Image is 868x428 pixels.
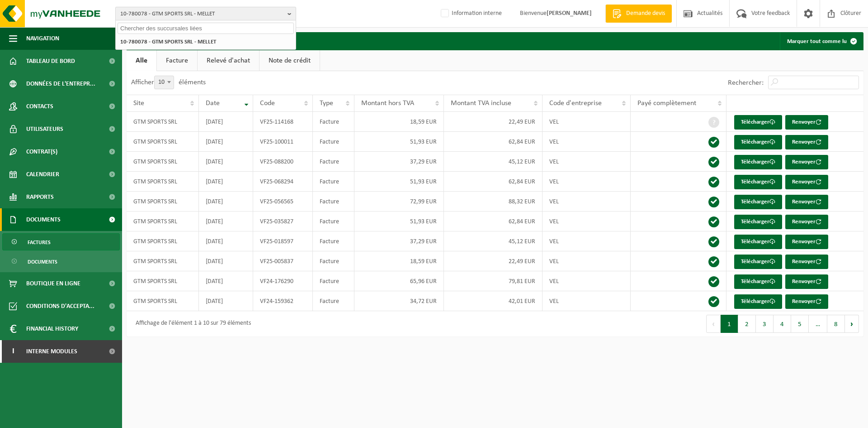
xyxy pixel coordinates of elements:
[785,135,828,149] button: Renvoyer
[785,155,828,169] button: Renvoyer
[542,271,631,291] td: VEL
[253,251,313,271] td: VF25-005837
[734,155,782,169] a: Télécharger
[199,172,253,192] td: [DATE]
[199,192,253,212] td: [DATE]
[785,294,828,309] button: Renvoyer
[253,192,313,212] td: VF25-056565
[728,79,764,87] label: Rechercher:
[354,231,444,251] td: 37,29 EUR
[809,315,827,333] span: …
[444,192,543,212] td: 88,32 EUR
[605,5,672,23] a: Demande devis
[155,76,174,89] span: 10
[313,172,354,192] td: Facture
[444,152,543,172] td: 45,12 EUR
[26,95,53,118] span: Contacts
[127,192,199,212] td: GTM SPORTS SRL
[313,251,354,271] td: Facture
[253,172,313,192] td: VF25-068294
[542,152,631,172] td: VEL
[354,132,444,152] td: 51,93 EUR
[549,100,602,107] span: Code d'entreprise
[444,271,543,291] td: 79,81 EUR
[637,100,696,107] span: Payé complètement
[706,315,721,333] button: Previous
[624,9,667,18] span: Demande devis
[127,212,199,231] td: GTM SPORTS SRL
[26,50,75,72] span: Tableau de bord
[721,315,738,333] button: 1
[354,251,444,271] td: 18,59 EUR
[26,208,61,231] span: Documents
[313,132,354,152] td: Facture
[131,316,251,332] div: Affichage de l'élément 1 à 10 sur 79 éléments
[439,7,502,20] label: Information interne
[845,315,859,333] button: Next
[756,315,774,333] button: 3
[354,291,444,311] td: 34,72 EUR
[26,118,63,140] span: Utilisateurs
[199,291,253,311] td: [DATE]
[734,294,782,309] a: Télécharger
[259,50,320,71] a: Note de crédit
[354,112,444,132] td: 18,59 EUR
[780,32,863,50] button: Marquer tout comme lu
[542,291,631,311] td: VEL
[313,291,354,311] td: Facture
[26,163,59,186] span: Calendrier
[199,271,253,291] td: [DATE]
[127,172,199,192] td: GTM SPORTS SRL
[206,100,220,107] span: Date
[120,39,216,45] strong: 10-780078 - GTM SPORTS SRL - MELLET
[542,172,631,192] td: VEL
[199,132,253,152] td: [DATE]
[26,72,95,95] span: Données de l'entrepr...
[444,291,543,311] td: 42,01 EUR
[253,271,313,291] td: VF24-176290
[451,100,511,107] span: Montant TVA incluse
[734,255,782,269] a: Télécharger
[253,291,313,311] td: VF24-159362
[734,175,782,189] a: Télécharger
[154,76,174,89] span: 10
[313,112,354,132] td: Facture
[444,132,543,152] td: 62,84 EUR
[354,152,444,172] td: 37,29 EUR
[774,315,791,333] button: 4
[354,271,444,291] td: 65,96 EUR
[26,27,59,50] span: Navigation
[9,340,17,363] span: I
[542,192,631,212] td: VEL
[734,115,782,130] a: Télécharger
[734,235,782,249] a: Télécharger
[785,215,828,229] button: Renvoyer
[127,152,199,172] td: GTM SPORTS SRL
[118,23,294,34] input: Chercher des succursales liées
[444,172,543,192] td: 62,84 EUR
[444,212,543,231] td: 62,84 EUR
[199,112,253,132] td: [DATE]
[260,100,275,107] span: Code
[542,251,631,271] td: VEL
[127,271,199,291] td: GTM SPORTS SRL
[785,115,828,130] button: Renvoyer
[542,112,631,132] td: VEL
[313,152,354,172] td: Facture
[115,7,296,20] button: 10-780078 - GTM SPORTS SRL - MELLET
[542,132,631,152] td: VEL
[354,192,444,212] td: 72,99 EUR
[26,340,77,363] span: Interne modules
[127,251,199,271] td: GTM SPORTS SRL
[28,253,57,270] span: Documents
[28,234,51,251] span: Factures
[2,233,120,250] a: Factures
[791,315,809,333] button: 5
[354,172,444,192] td: 51,93 EUR
[734,195,782,209] a: Télécharger
[127,50,156,71] a: Alle
[157,50,197,71] a: Facture
[26,317,78,340] span: Financial History
[199,152,253,172] td: [DATE]
[120,7,284,21] span: 10-780078 - GTM SPORTS SRL - MELLET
